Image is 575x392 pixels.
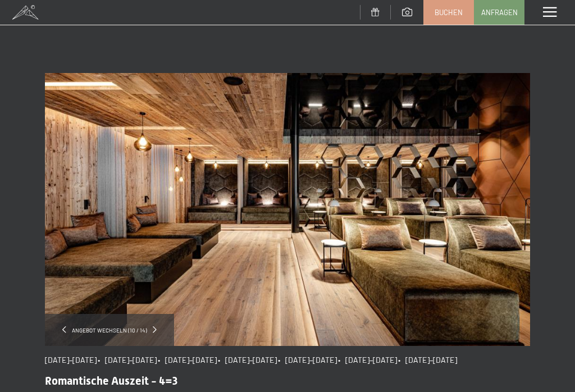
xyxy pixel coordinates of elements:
[158,355,217,364] span: • [DATE]–[DATE]
[398,355,457,364] span: • [DATE]–[DATE]
[66,326,153,334] span: Angebot wechseln (10 / 14)
[338,355,397,364] span: • [DATE]–[DATE]
[424,1,473,24] a: Buchen
[45,374,177,388] span: Romantische Auszeit - 4=3
[481,7,518,17] span: Anfragen
[45,355,97,364] span: [DATE]–[DATE]
[45,73,530,346] img: Romantische Auszeit - 4=3
[435,7,463,17] span: Buchen
[474,1,524,24] a: Anfragen
[98,355,157,364] span: • [DATE]–[DATE]
[218,355,277,364] span: • [DATE]–[DATE]
[278,355,337,364] span: • [DATE]–[DATE]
